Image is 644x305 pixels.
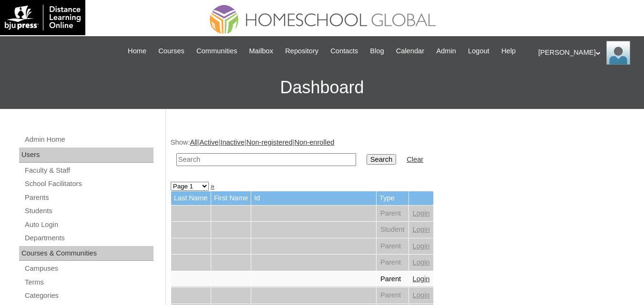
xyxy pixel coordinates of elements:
a: Login [413,275,430,283]
div: Courses & Communities [19,246,153,261]
a: Mailbox [245,46,278,57]
a: Communities [192,46,242,57]
a: Terms [24,276,153,288]
td: Type [377,191,409,205]
span: Contacts [330,46,358,57]
a: Admin [431,46,461,57]
h3: Dashboard [5,66,639,109]
a: Admin Home [24,134,153,146]
span: Help [501,46,516,57]
td: Parent [377,255,409,271]
td: Parent [377,238,409,255]
a: Inactive [220,138,245,146]
div: Users [19,148,153,163]
a: Login [413,226,430,233]
a: Home [123,46,151,57]
td: Id [251,191,376,205]
a: Non-enrolled [294,138,334,146]
a: Login [413,291,430,299]
a: All [190,138,197,146]
td: Parent [377,287,409,304]
span: Blog [370,46,384,57]
a: Parents [24,192,153,204]
span: Mailbox [249,46,274,57]
a: » [211,182,215,190]
a: School Facilitators [24,178,153,190]
a: Login [413,242,430,250]
span: Admin [436,46,456,57]
a: Auto Login [24,219,153,231]
span: Calendar [396,46,424,57]
a: Help [497,46,521,57]
a: Blog [365,46,388,57]
a: Categories [24,290,153,302]
a: Logout [463,46,494,57]
a: Departments [24,232,153,244]
a: Contacts [326,46,363,57]
input: Search [176,153,356,166]
td: Parent [377,271,409,287]
span: Communities [196,46,237,57]
a: Active [200,138,219,146]
a: Non-registered [246,138,293,146]
a: Campuses [24,263,153,275]
span: Logout [468,46,490,57]
img: Ariane Ebuen [606,41,630,65]
div: Show: | | | | [171,138,634,171]
td: Last Name [171,191,211,205]
a: Courses [153,46,189,57]
a: Students [24,205,153,217]
span: Home [128,46,146,57]
a: Repository [280,46,323,57]
a: Login [413,209,430,217]
td: Parent [377,206,409,222]
td: First Name [211,191,251,205]
a: Faculty & Staff [24,165,153,177]
div: [PERSON_NAME] [538,41,634,65]
a: Clear [407,156,423,163]
td: Student [377,222,409,238]
span: Repository [285,46,318,57]
img: logo-white.png [5,5,81,30]
a: Login [413,258,430,266]
a: Calendar [391,46,429,57]
input: Search [367,154,396,165]
span: Courses [158,46,184,57]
